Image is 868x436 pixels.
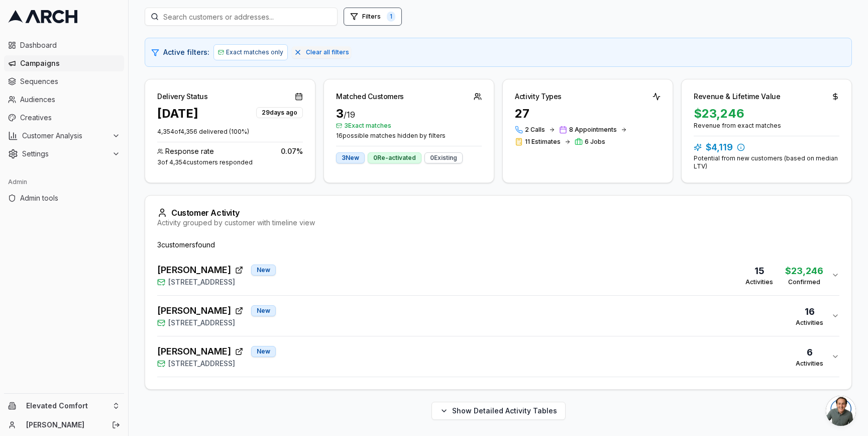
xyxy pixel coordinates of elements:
span: 11 Estimates [525,138,561,146]
span: 1 [387,12,395,22]
div: Admin [4,174,124,190]
div: Activity grouped by customer with timeline view [157,218,839,228]
input: Search customers or addresses... [145,8,338,26]
div: Potential from new customers (based on median LTV) [694,154,839,170]
div: 0 Re-activated [368,152,421,163]
span: 2 Calls [525,126,545,134]
span: 3 Exact matches [336,122,482,130]
button: Log out [109,418,123,432]
a: Sequences [4,73,124,90]
span: 8 Appointments [569,126,617,134]
span: [PERSON_NAME] [157,304,231,318]
span: [STREET_ADDRESS] [168,359,235,369]
span: Elevated Comfort [26,401,108,410]
div: New [251,265,276,276]
div: 6 [796,345,823,360]
a: [PERSON_NAME] [26,420,101,430]
button: [PERSON_NAME]New[STREET_ADDRESS]15Activities$23,246Confirmed [157,255,839,295]
div: $4,119 [694,140,839,154]
span: Admin tools [20,193,120,203]
span: [PERSON_NAME] [157,344,231,359]
a: Open chat [826,396,856,426]
div: Customer Activity [157,208,839,218]
a: Creatives [4,110,124,126]
div: 3 [336,106,482,122]
button: [PERSON_NAME]New[STREET_ADDRESS]6Activities [157,336,839,377]
button: Show Detailed Activity Tables [431,402,566,420]
p: 4,354 of 4,356 delivered ( 100 %) [157,128,303,136]
span: [STREET_ADDRESS] [168,277,235,287]
button: Elevated Comfort [4,398,124,414]
div: Matched Customers [336,92,404,102]
button: Open filters (1 active) [344,8,402,26]
div: 3 New [336,152,365,163]
button: Clear all filters [292,46,351,58]
span: 0.07 % [281,146,303,156]
button: 29days ago [256,106,303,118]
a: Admin tools [4,190,124,206]
span: [PERSON_NAME] [157,263,231,277]
span: Dashboard [20,40,120,50]
a: Campaigns [4,55,124,71]
a: Audiences [4,92,124,108]
div: Delivery Status [157,92,208,102]
div: Activities [796,319,823,327]
span: Settings [22,149,108,159]
span: Sequences [20,76,120,86]
div: [DATE] [157,106,198,122]
a: Dashboard [4,37,124,53]
button: [PERSON_NAME]New[STREET_ADDRESS]16Activities [157,296,839,336]
div: Activities [796,360,823,368]
span: Creatives [20,113,120,123]
span: Customer Analysis [22,131,108,141]
div: 15 [745,264,773,278]
span: Audiences [20,95,120,105]
button: Customer Analysis [4,128,124,144]
div: Confirmed [785,278,823,286]
div: 27 [515,106,661,122]
button: Settings [4,146,124,162]
span: Clear all filters [306,48,349,56]
div: Activity Types [515,92,562,102]
div: 3 of 4,354 customers responded [157,158,303,166]
div: Activities [745,278,773,286]
div: Revenue from exact matches [694,122,839,130]
div: $23,246 [785,264,823,278]
span: Campaigns [20,58,120,68]
div: 0 Existing [424,152,463,163]
div: Revenue & Lifetime Value [694,92,781,102]
span: Active filters: [163,47,209,57]
span: / 19 [344,110,355,120]
div: $23,246 [694,106,839,122]
span: 6 Jobs [585,138,605,146]
span: [STREET_ADDRESS] [168,318,235,328]
span: Exact matches only [226,48,283,56]
div: New [251,305,276,316]
div: 3 customer s found [157,240,839,250]
span: 16 possible matches hidden by filters [336,132,482,140]
span: Response rate [165,146,214,156]
div: New [251,346,276,357]
div: 16 [796,305,823,319]
div: 29 days ago [256,107,303,118]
